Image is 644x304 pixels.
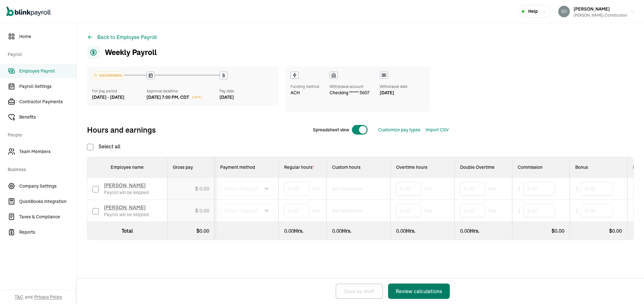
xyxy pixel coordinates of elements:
[284,227,321,235] div: Hrs.
[612,273,644,304] div: Chat Widget
[575,185,578,192] span: $
[336,284,383,299] button: Save as draft
[219,88,274,94] div: Pay date
[396,227,449,235] div: Hrs.
[19,198,76,205] span: QuickBooks Integration
[612,228,622,234] span: 0.00
[87,46,157,59] h1: Weekly Payroll
[19,214,76,220] span: Taxes & Compliance
[147,88,217,94] div: Approval deadline
[19,183,76,190] span: Company Settings
[330,84,370,90] div: Withdrawal account
[518,185,521,192] span: $
[195,207,209,214] div: $
[332,185,362,192] span: Not Applicable
[284,228,294,234] span: 0.00
[575,207,578,214] span: $
[332,227,385,235] div: Hrs.
[199,228,209,234] span: 0.00
[104,189,149,196] div: Payroll will be skipped
[87,33,157,41] button: Back to Employee Payroll
[523,182,555,195] input: 0.00
[575,227,622,235] div: $
[195,185,209,192] div: $
[460,227,507,235] div: Hrs.
[219,94,274,101] div: [DATE]
[378,127,420,133] button: Customize pay types
[92,88,147,94] div: For pay period
[396,204,422,217] input: 0.00
[19,33,76,40] span: Home
[460,164,507,170] div: Double Overtime
[396,182,422,195] input: 0.00
[528,8,538,15] span: Help
[396,228,406,234] span: 0.00
[518,207,521,214] span: $
[290,84,319,90] div: Funding method
[424,207,434,214] span: Hrs.
[523,204,555,217] input: 0.00
[104,182,146,189] span: [PERSON_NAME]
[87,143,120,150] label: Select all
[284,204,310,218] input: TextInput
[199,185,209,192] span: 0.00
[332,207,362,214] span: Not Applicable
[581,204,613,217] input: 0.00
[581,182,613,195] input: 0.00
[8,125,73,143] span: People
[574,6,610,12] span: [PERSON_NAME]
[556,4,638,19] button: [PERSON_NAME][PERSON_NAME] Construction
[344,287,375,295] div: Save as draft
[554,228,564,234] span: 0.00
[575,164,588,170] span: Bonus
[290,90,300,96] span: ACH
[19,114,76,121] span: Benefits
[518,5,551,18] button: Help
[87,144,93,150] input: Select all
[19,68,76,74] span: Employee Payroll
[284,182,310,196] input: TextInput
[332,228,342,234] span: 0.00
[19,148,76,155] span: Team Members
[518,164,543,170] span: Commission
[313,127,349,133] span: Spreadsheet view
[518,227,564,235] div: $
[425,127,449,133] button: Import CSV
[19,83,76,90] span: Payroll Settings
[92,72,123,79] div: ADD EARNINGS
[173,227,209,235] div: $
[388,284,450,299] button: Review calculations
[147,94,189,101] div: [DATE] 7:00 PM, CDT
[104,211,149,218] div: Payroll will be skipped
[312,207,322,214] span: Hrs.
[199,207,209,214] span: 0.00
[284,164,314,170] span: Regular hours
[460,204,486,217] input: 0.00
[87,125,156,135] span: Hours and earnings
[6,2,51,21] nav: Global
[220,164,255,170] span: Payment method
[15,294,23,300] span: T&C
[104,204,146,211] span: [PERSON_NAME]
[173,164,209,170] div: Gross pay
[396,287,442,295] div: Review calculations
[332,164,385,170] div: Custom hours
[111,164,144,170] span: Employee name
[633,185,636,192] span: $
[8,160,73,178] span: Business
[396,164,427,170] span: Overtime hours
[19,98,76,105] span: Contractor Payments
[460,182,486,195] input: 0.00
[574,12,627,18] div: [PERSON_NAME] Construction
[34,294,62,300] span: Privacy Policy
[633,207,636,214] span: $
[380,84,408,90] div: Withdrawal date
[92,94,147,101] div: [DATE] - [DATE]
[488,207,498,214] span: Hrs.
[312,185,322,192] span: Hrs.
[488,185,498,192] span: Hrs.
[19,229,76,236] span: Reports
[192,95,202,100] span: [DATE]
